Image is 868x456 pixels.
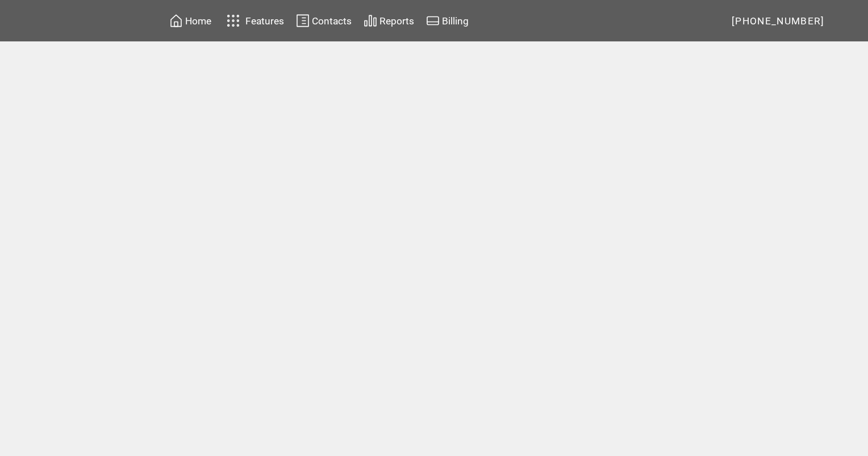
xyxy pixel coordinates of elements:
img: home.svg [169,14,183,28]
a: Billing [424,12,470,29]
span: Reports [379,15,414,27]
img: contacts.svg [296,14,310,28]
a: Reports [362,12,416,29]
span: Home [185,15,211,27]
a: Home [168,12,213,29]
span: Features [245,15,284,27]
span: [PHONE_NUMBER] [732,15,825,27]
a: Features [222,10,286,32]
img: creidtcard.svg [426,14,440,28]
img: features.svg [223,11,243,30]
span: Contacts [312,15,352,27]
span: Billing [442,15,469,27]
img: chart.svg [364,14,377,28]
a: Contacts [294,12,353,29]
